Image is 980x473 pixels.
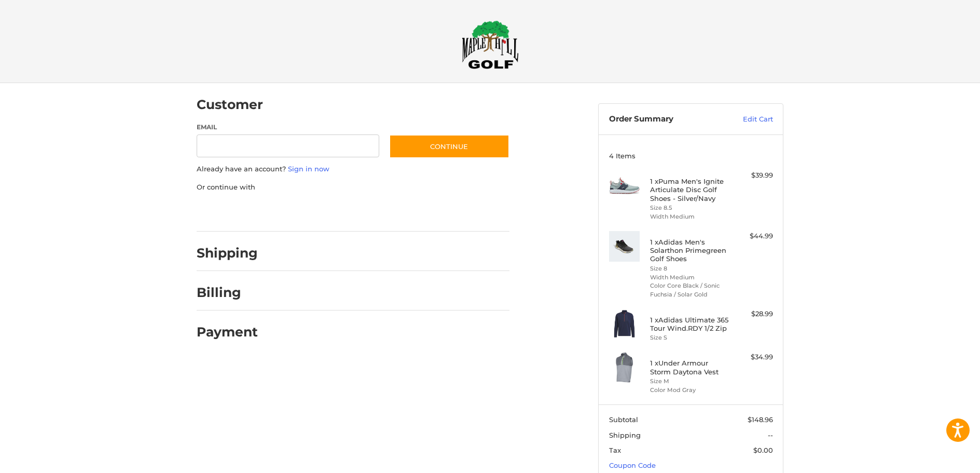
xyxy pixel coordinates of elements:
[650,377,729,386] li: Size M
[650,212,729,221] li: Width Medium
[650,177,729,202] h4: 1 x Puma Men's Ignite Articulate Disc Golf Shoes - Silver/Navy
[650,264,729,273] li: Size 8
[197,245,258,261] h2: Shipping
[197,164,509,174] p: Already have an account?
[462,20,519,69] img: Maple Hill Golf
[609,446,621,454] span: Tax
[197,182,509,193] p: Or continue with
[194,202,271,221] iframe: PayPal-paypal
[650,273,729,282] li: Width Medium
[732,231,773,241] div: $44.99
[732,309,773,319] div: $28.99
[650,238,729,263] h4: 1 x Adidas Men's Solarthon Primegreen Golf Shoes
[609,415,638,424] span: Subtotal
[197,285,257,301] h2: Billing
[650,386,729,395] li: Color Mod Gray
[650,316,729,333] h4: 1 x Adidas Ultimate 365 Tour Wind.RDY 1/2 Zip
[748,415,773,424] span: $148.96
[650,204,729,212] li: Size 8.5
[650,281,729,299] li: Color Core Black / Sonic Fuchsia / Solar Gold
[288,165,329,173] a: Sign in now
[609,431,641,439] span: Shipping
[732,352,773,362] div: $34.99
[768,431,773,439] span: --
[650,333,729,342] li: Size S
[732,170,773,181] div: $39.99
[609,461,656,469] a: Coupon Code
[197,123,379,132] label: Email
[197,324,258,340] h2: Payment
[650,359,729,376] h4: 1 x Under Armour Storm Daytona Vest
[197,97,263,113] h2: Customer
[281,202,359,221] iframe: PayPal-paylater
[389,134,509,158] button: Continue
[609,114,721,125] h3: Order Summary
[721,114,773,125] a: Edit Cart
[753,446,773,454] span: $0.00
[609,152,773,160] h3: 4 Items
[369,202,447,221] iframe: PayPal-venmo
